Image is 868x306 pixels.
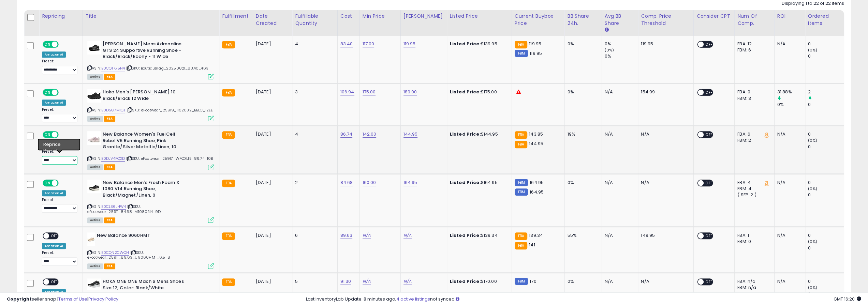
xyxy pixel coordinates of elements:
[529,232,543,239] span: 139.34
[104,74,116,80] span: FBA
[704,42,715,47] span: OFF
[42,100,66,106] div: Amazon AI
[808,53,844,59] div: 0
[295,41,332,47] div: 4
[363,13,398,20] div: Min Price
[567,41,596,47] div: 0%
[777,13,802,20] div: ROI
[363,179,376,186] a: 160.00
[641,131,688,137] div: N/A
[43,90,52,95] span: ON
[363,131,377,138] a: 142.00
[777,89,805,95] div: 31.88%
[101,204,126,210] a: B0CLB6LHW4
[704,132,715,138] span: OFF
[43,180,52,186] span: ON
[101,65,125,71] a: B0CQTK75H4
[529,131,543,137] span: 143.85
[529,242,535,248] span: 141
[363,89,376,95] a: 175.00
[808,13,841,27] div: Ordered Items
[737,137,769,143] div: FBM: 2
[777,180,800,186] div: N/A
[87,131,214,169] div: ASIN:
[808,239,818,244] small: (0%)
[450,89,481,95] b: Listed Price:
[737,95,769,102] div: FBM: 3
[104,263,116,269] span: FBA
[450,278,481,285] b: Listed Price:
[515,188,528,196] small: FBM
[450,232,506,239] div: $139.34
[808,192,844,198] div: 0
[396,296,430,302] a: 4 active listings
[403,131,418,138] a: 144.95
[103,278,186,293] b: HOKA ONE ONE Mach 6 Mens Shoes Size 12, Color: Black/White
[605,232,633,239] div: N/A
[450,131,506,137] div: $144.95
[567,180,596,186] div: 0%
[737,180,769,186] div: FBA: 4
[737,192,769,198] div: ( SFP: 2 )
[42,59,77,74] div: Preset:
[515,13,562,27] div: Current Buybox Price
[42,142,66,148] div: Amazon AI
[222,180,235,187] small: FBA
[42,198,77,213] div: Preset:
[222,13,250,20] div: Fulfillment
[7,296,32,302] strong: Copyright
[403,13,444,20] div: [PERSON_NAME]
[306,296,861,303] div: Last InventoryLab Update: 8 minutes ago, not synced.
[101,107,126,113] a: B0D5G7M1CJ
[87,131,101,145] img: 31+4S-EtOQL._SL40_.jpg
[256,232,283,239] div: [DATE]
[104,164,116,170] span: FBA
[737,41,769,47] div: FBA: 12
[87,250,170,260] span: | SKU: eFootwear_25911_89.63_U9060HMT_6.5-8
[222,89,235,96] small: FBA
[737,278,769,285] div: FBA: n/a
[567,278,596,285] div: 0%
[567,232,596,239] div: 55%
[450,13,509,20] div: Listed Price
[808,47,818,53] small: (0%)
[529,140,543,147] span: 144.95
[605,27,609,33] small: Avg BB Share.
[450,232,481,239] b: Listed Price:
[42,190,66,196] div: Amazon AI
[605,180,633,186] div: N/A
[340,278,351,285] a: 91.30
[104,116,116,122] span: FBA
[256,131,283,137] div: [DATE]
[737,131,769,137] div: FBA: 6
[605,89,633,95] div: N/A
[87,217,103,223] span: All listings currently available for purchase on Amazon
[87,41,101,55] img: 31Vopf+1YdL._SL40_.jpg
[605,53,638,59] div: 0%
[403,232,412,239] a: N/A
[7,296,118,303] div: seller snap | |
[530,189,544,195] span: 164.95
[567,131,596,137] div: 19%
[87,41,214,79] div: ASIN:
[87,263,103,269] span: All listings currently available for purchase on Amazon
[515,179,528,186] small: FBM
[103,180,186,200] b: New Balance Men's Fresh Foam X 1080 V14 Running Shoe, Black/Magnet/Linen, 9
[515,141,527,148] small: FBA
[103,131,186,152] b: New Balance Women's FuelCell Rebel V5 Running Shoe, Pink Granite/Silver Metallic/Linen, 10
[515,232,527,240] small: FBA
[87,278,101,290] img: 41xeRIKihTL._SL40_.jpg
[340,13,357,20] div: Cost
[704,90,715,95] span: OFF
[704,279,715,285] span: OFF
[42,107,77,123] div: Preset:
[450,180,506,186] div: $164.95
[641,278,688,285] div: N/A
[605,47,614,53] small: (0%)
[737,89,769,95] div: FBA: 0
[222,41,235,48] small: FBA
[808,180,844,186] div: 0
[530,50,542,57] span: 119.95
[450,278,506,285] div: $170.00
[808,138,818,143] small: (0%)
